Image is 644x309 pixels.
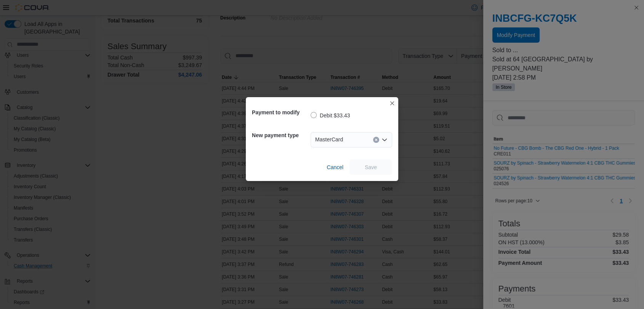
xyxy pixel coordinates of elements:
h5: New payment type [252,128,309,143]
span: MasterCard [315,135,343,144]
h5: Payment to modify [252,105,309,120]
label: Debit $33.43 [311,111,350,120]
button: Save [349,160,392,175]
input: Accessible screen reader label [346,135,347,144]
span: Save [365,163,377,171]
button: Clear input [373,137,379,143]
button: Open list of options [381,137,388,143]
button: Cancel [324,160,346,175]
span: Cancel [327,163,343,171]
button: Closes this modal window [388,99,397,108]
